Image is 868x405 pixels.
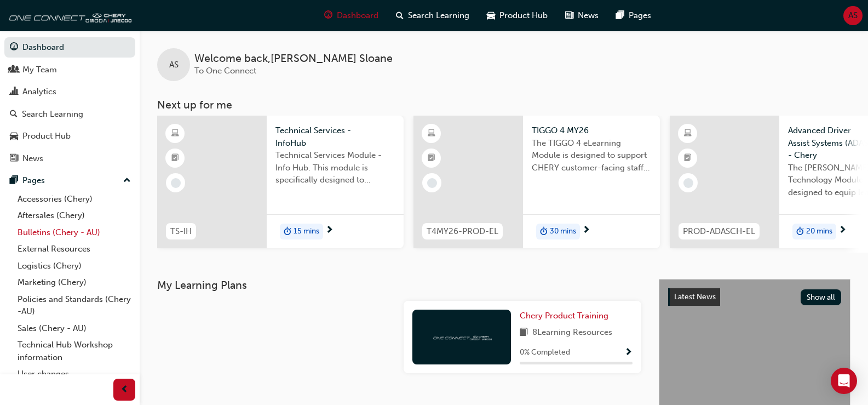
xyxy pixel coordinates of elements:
button: DashboardMy TeamAnalyticsSearch LearningProduct HubNews [4,35,135,170]
span: T4MY26-PROD-EL [427,225,498,238]
a: TS-IHTechnical Services - InfoHubTechnical Services Module - Info Hub. This module is specificall... [157,116,404,248]
a: Marketing (Chery) [13,274,135,291]
span: booktick-icon [684,151,692,166]
span: duration-icon [284,225,291,239]
a: Aftersales (Chery) [13,207,135,224]
span: To One Connect [194,66,256,76]
a: T4MY26-PROD-ELTIGGO 4 MY26The TIGGO 4 eLearning Module is designed to support CHERY customer-faci... [413,116,660,248]
a: User changes [13,366,135,383]
span: 15 mins [294,225,319,238]
span: News [578,9,599,22]
span: booktick-icon [171,151,179,166]
a: guage-iconDashboard [315,4,387,27]
img: oneconnect [5,4,131,26]
a: Dashboard [4,37,135,58]
span: Search Learning [408,9,469,22]
span: learningRecordVerb_NONE-icon [427,178,437,188]
a: Product Hub [4,126,135,146]
a: pages-iconPages [607,4,660,27]
span: Latest News [674,292,716,301]
div: Search Learning [22,108,83,121]
button: AS [843,6,863,25]
span: TIGGO 4 MY26 [532,124,651,137]
a: Technical Hub Workshop information [13,336,135,366]
span: duration-icon [796,225,804,239]
div: My Team [22,64,57,76]
img: oneconnect [432,332,492,342]
span: 8 Learning Resources [532,326,612,340]
a: My Team [4,60,135,80]
span: learningResourceType_ELEARNING-icon [428,127,435,141]
span: The TIGGO 4 eLearning Module is designed to support CHERY customer-facing staff with the product ... [532,137,651,174]
span: Show Progress [624,348,633,358]
span: next-icon [325,226,334,236]
span: prev-icon [120,383,129,397]
span: AS [848,9,858,22]
span: search-icon [10,110,18,119]
span: 0 % Completed [520,346,570,359]
button: Show all [801,289,842,305]
div: Product Hub [22,130,71,142]
span: up-icon [123,174,131,188]
a: Latest NewsShow all [668,288,841,306]
a: Accessories (Chery) [13,191,135,208]
span: search-icon [396,9,404,22]
span: guage-icon [10,43,18,53]
span: Product Hub [499,9,548,22]
h3: My Learning Plans [157,279,641,292]
span: guage-icon [324,9,332,22]
span: duration-icon [540,225,548,239]
a: Policies and Standards (Chery -AU) [13,291,135,320]
span: Technical Services Module - Info Hub. This module is specifically designed to address the require... [275,149,395,186]
span: next-icon [582,226,590,236]
span: news-icon [10,154,18,164]
span: 30 mins [550,225,576,238]
span: Chery Product Training [520,311,608,321]
span: learningRecordVerb_NONE-icon [683,178,693,188]
a: Analytics [4,82,135,102]
span: learningRecordVerb_NONE-icon [171,178,181,188]
button: Pages [4,170,135,191]
span: Dashboard [337,9,378,22]
a: Logistics (Chery) [13,258,135,275]
a: Chery Product Training [520,310,613,322]
div: Analytics [22,85,56,98]
span: 20 mins [806,225,832,238]
span: Welcome back , [PERSON_NAME] Sloane [194,53,393,65]
span: TS-IH [170,225,192,238]
span: Technical Services - InfoHub [275,124,395,149]
a: Bulletins (Chery - AU) [13,224,135,241]
a: search-iconSearch Learning [387,4,478,27]
a: News [4,149,135,169]
span: news-icon [565,9,573,22]
a: Sales (Chery - AU) [13,320,135,337]
div: News [22,152,43,165]
span: next-icon [838,226,847,236]
a: news-iconNews [556,4,607,27]
span: chart-icon [10,87,18,97]
span: people-icon [10,65,18,75]
a: Search Learning [4,104,135,124]
h3: Next up for me [140,99,868,111]
button: Show Progress [624,346,633,360]
div: Open Intercom Messenger [831,368,857,394]
span: AS [169,59,179,71]
a: car-iconProduct Hub [478,4,556,27]
span: book-icon [520,326,528,340]
span: pages-icon [616,9,624,22]
span: booktick-icon [428,151,435,166]
span: Pages [629,9,651,22]
span: car-icon [487,9,495,22]
span: PROD-ADASCH-EL [683,225,755,238]
span: car-icon [10,132,18,141]
span: pages-icon [10,176,18,186]
a: External Resources [13,241,135,258]
span: learningResourceType_ELEARNING-icon [171,127,179,141]
span: learningResourceType_ELEARNING-icon [684,127,692,141]
div: Pages [22,174,45,187]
